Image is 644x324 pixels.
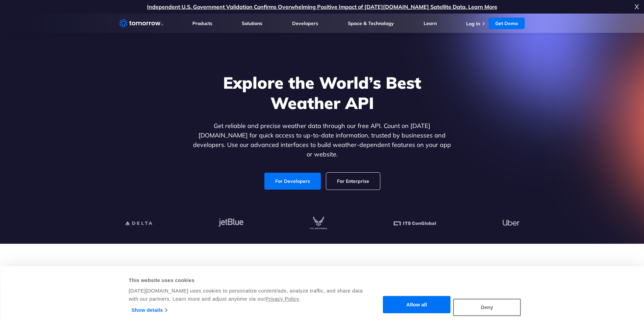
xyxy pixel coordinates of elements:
div: [DATE][DOMAIN_NAME] uses cookies to personalize content/ads, analyze traffic, and share data with... [129,287,364,303]
a: For Developers [264,173,321,190]
a: Developers [292,20,318,26]
a: Get Demo [488,18,525,29]
h1: Explore the World’s Best Weather API [192,72,453,113]
button: Allow all [383,296,451,314]
a: Independent U.S. Government Validation Confirms Overwhelming Positive Impact of [DATE][DOMAIN_NAM... [147,3,497,10]
a: Show details [132,305,167,315]
a: Log In [466,21,480,27]
p: Get reliable and precise weather data through our free API. Count on [DATE][DOMAIN_NAME] for quic... [192,121,453,159]
a: Solutions [242,20,262,26]
a: For Enterprise [326,173,380,190]
a: Space & Technology [348,20,394,26]
a: Privacy Policy [265,296,299,302]
button: Deny [453,299,521,316]
a: Learn [424,20,437,26]
a: Home link [119,18,163,28]
div: This website uses cookies [129,276,364,284]
a: Products [192,20,212,26]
